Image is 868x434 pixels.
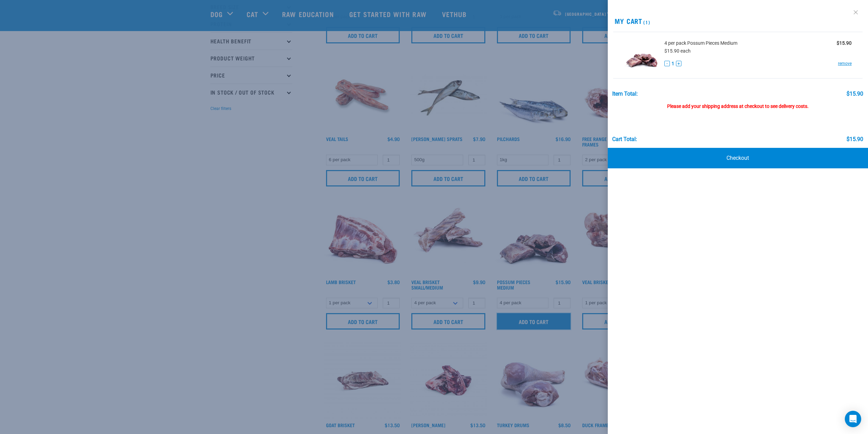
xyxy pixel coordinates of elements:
span: $15.90 each [664,48,691,54]
button: - [664,61,670,66]
div: Cart total: [612,136,637,142]
span: (1) [642,21,650,23]
span: 1 [672,60,674,67]
div: Open Intercom Messenger [845,411,861,427]
div: Please add your shipping address at checkout to see delivery costs. [612,97,863,109]
strong: $15.90 [837,40,852,46]
a: remove [838,60,852,67]
img: Possum Pieces Medium [624,38,659,73]
div: $15.90 [847,136,863,142]
button: + [676,61,681,66]
div: $15.90 [847,91,863,97]
span: 4 per pack Possum Pieces Medium [664,40,737,47]
div: Item Total: [612,91,638,97]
